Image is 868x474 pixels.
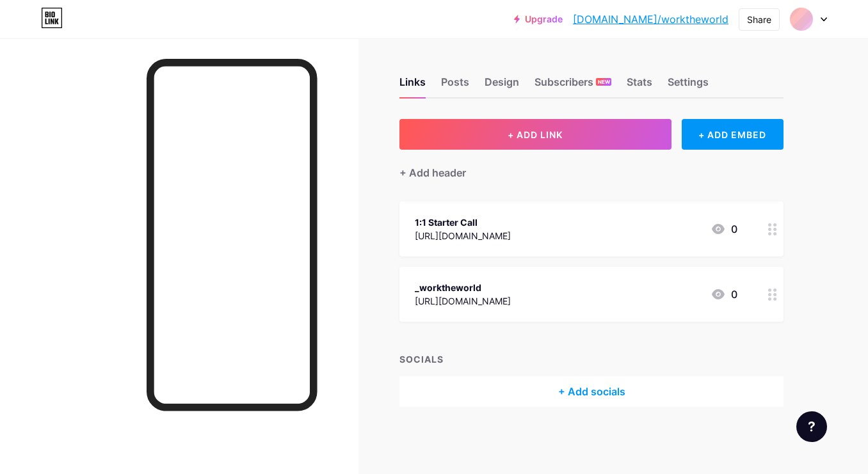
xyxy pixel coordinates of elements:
[668,74,709,97] div: Settings
[485,74,519,97] div: Design
[415,216,511,229] div: 1:1 Starter Call
[711,221,737,237] div: 0
[399,352,784,366] div: SOCIALS
[627,74,652,97] div: Stats
[747,13,771,26] div: Share
[711,287,737,302] div: 0
[514,14,563,24] a: Upgrade
[399,376,784,407] div: + Add socials
[399,74,426,97] div: Links
[682,119,784,150] div: + ADD EMBED
[399,165,466,180] div: + Add header
[415,294,511,308] div: [URL][DOMAIN_NAME]
[508,129,563,140] span: + ADD LINK
[573,12,728,27] a: [DOMAIN_NAME]/worktheworld
[415,281,511,294] div: _worktheworld
[415,229,511,242] div: [URL][DOMAIN_NAME]
[441,74,469,97] div: Posts
[598,78,610,86] span: NEW
[399,119,671,150] button: + ADD LINK
[534,74,611,97] div: Subscribers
